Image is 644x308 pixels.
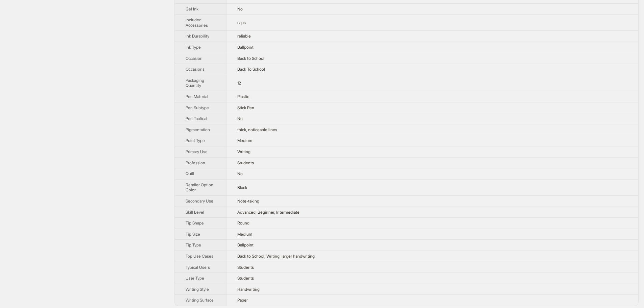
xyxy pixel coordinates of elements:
span: Included Accessories [186,17,208,28]
span: Pen Subtype [186,105,209,110]
span: 12 [237,80,241,86]
span: Note-taking [237,198,259,204]
span: Back To School [237,67,265,72]
span: Writing Style [186,287,209,292]
span: Writing Surface [186,298,214,303]
span: Plastic [237,94,249,99]
span: No [237,116,243,121]
span: Students [237,276,254,281]
span: Medium [237,138,252,143]
span: Medium [237,232,252,237]
span: Ink Type [186,45,201,50]
span: Secondary Use [186,198,213,204]
span: Tip Size [186,232,200,237]
span: Retailer Option Color [186,182,213,193]
span: Top Use Cases [186,254,213,259]
span: Occasions [186,67,205,72]
span: Packaging Quantity [186,78,204,88]
span: Quill [186,171,194,176]
span: thick, noticeable lines [237,127,277,132]
span: Profession [186,160,205,165]
span: No [237,171,243,176]
span: Occasion [186,56,202,61]
span: Pen Material [186,94,208,99]
span: User Type [186,276,204,281]
span: Paper [237,298,248,303]
span: Pen Tactical [186,116,207,121]
span: Skill Level [186,210,204,215]
span: Typical Users [186,265,210,270]
span: No [237,6,243,11]
span: caps [237,20,246,25]
span: Ink Durability [186,33,209,39]
span: Tip Type [186,242,201,247]
span: Gel Ink [186,6,198,11]
span: Ballpoint [237,242,254,247]
span: Point Type [186,138,205,143]
span: Back to School, Writing, larger handwriting [237,254,315,259]
span: Writing [237,149,251,154]
span: Advanced, Beginner, Intermediate [237,210,300,215]
span: Pigmentation [186,127,210,132]
span: Stick Pen [237,105,254,110]
span: Handwriting [237,287,260,292]
span: Students [237,265,254,270]
span: Ballpoint [237,45,254,50]
span: Tip Shape [186,220,204,226]
span: Round [237,220,249,226]
span: Primary Use [186,149,208,154]
span: reliable [237,33,251,39]
span: Students [237,160,254,165]
span: Back to School [237,56,264,61]
span: Black [237,185,247,190]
